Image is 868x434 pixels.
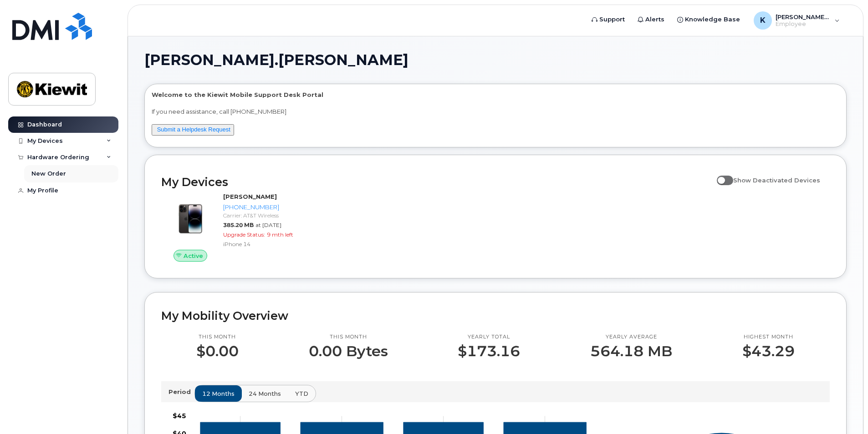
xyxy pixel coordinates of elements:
[144,53,408,67] span: [PERSON_NAME].[PERSON_NAME]
[161,175,712,189] h2: My Devices
[196,333,239,341] p: This month
[168,388,194,396] p: Period
[223,203,317,212] div: [PHONE_NUMBER]
[223,240,317,248] div: iPhone 14
[458,343,520,359] p: $173.16
[173,412,186,420] tspan: $45
[255,222,281,228] span: at [DATE]
[742,343,795,359] p: $43.29
[309,343,388,359] p: 0.00 Bytes
[295,389,308,398] span: YTD
[742,333,795,341] p: Highest month
[223,193,277,200] strong: [PERSON_NAME]
[157,126,230,133] a: Submit a Helpdesk Request
[152,107,839,116] p: If you need assistance, call [PHONE_NUMBER]
[223,222,254,228] span: 385.20 MB
[267,231,293,238] span: 9 mth left
[152,91,839,99] p: Welcome to the Kiewit Mobile Support Desk Portal
[590,343,672,359] p: 564.18 MB
[249,389,281,398] span: 24 months
[223,212,317,219] div: Carrier: AT&T Wireless
[828,394,861,427] iframe: Messenger Launcher
[309,333,388,341] p: This month
[717,172,724,179] input: Show Deactivated Devices
[458,333,520,341] p: Yearly total
[223,231,265,238] span: Upgrade Status:
[161,309,830,323] h2: My Mobility Overview
[152,124,234,136] button: Submit a Helpdesk Request
[161,192,320,262] a: Active[PERSON_NAME][PHONE_NUMBER]Carrier: AT&T Wireless385.20 MBat [DATE]Upgrade Status:9 mth lef...
[733,177,820,184] span: Show Deactivated Devices
[196,343,239,359] p: $0.00
[590,333,672,341] p: Yearly average
[184,252,203,260] span: Active
[168,197,212,241] img: image20231002-3703462-njx0qo.jpeg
